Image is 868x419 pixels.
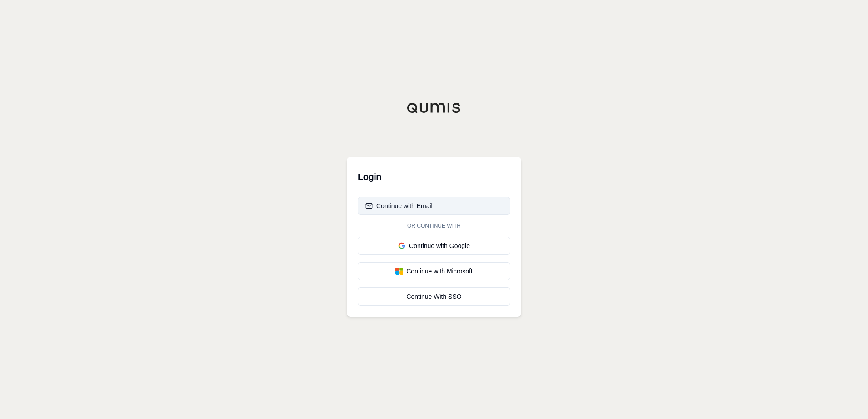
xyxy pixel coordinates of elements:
div: Continue with Google [365,241,503,250]
div: Continue with Microsoft [365,267,503,276]
div: Continue With SSO [365,292,503,301]
h3: Login [358,168,510,186]
div: Continue with Email [365,201,433,210]
img: Qumis [407,102,461,113]
a: Continue With SSO [358,287,510,306]
button: Continue with Microsoft [358,262,510,280]
span: Or continue with [404,222,464,229]
button: Continue with Email [358,197,510,215]
button: Continue with Google [358,237,510,255]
